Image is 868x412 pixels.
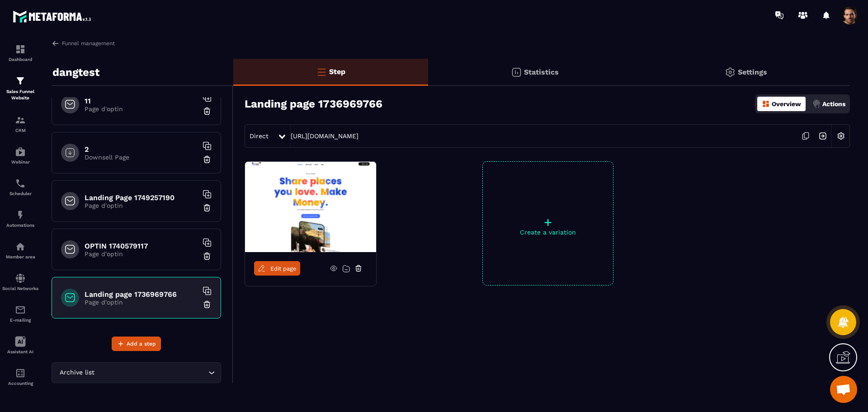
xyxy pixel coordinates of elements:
p: Create a variation [483,229,613,236]
img: setting-w.858f3a88.svg [832,127,849,145]
p: Statistics [524,68,559,76]
p: Downsell Page [85,154,198,161]
p: Dashboard [2,57,38,62]
img: image [245,162,376,252]
a: emailemailE-mailing [2,298,38,329]
img: bars-o.4a397970.svg [316,66,327,77]
img: scheduler [15,178,26,189]
a: social-networksocial-networkSocial Networks [2,266,38,298]
img: trash [203,300,212,309]
p: Webinar [2,159,38,164]
h6: Landing Page 1749257190 [85,193,198,202]
button: Add a step [112,337,161,351]
a: Edit page [254,261,300,276]
img: social-network [15,273,26,284]
a: accountantaccountantAccounting [2,361,38,393]
img: automations [15,210,26,220]
img: dashboard-orange.40269519.svg [762,100,770,108]
img: arrow [52,39,60,47]
p: Social Networks [2,286,38,291]
p: E-mailing [2,318,38,323]
span: Edit page [270,265,297,272]
p: Page d'optin [85,299,198,306]
img: stats.20deebd0.svg [511,67,522,78]
a: schedulerschedulerScheduler [2,171,38,203]
h6: 11 [85,97,198,105]
div: Mở cuộc trò chuyện [830,376,857,403]
img: setting-gr.5f69749f.svg [725,67,736,78]
a: automationsautomationsAutomations [2,203,38,234]
img: formation [15,115,26,126]
img: trash [203,155,212,164]
img: logo [13,8,94,25]
h6: OPTIN 1740579117 [85,242,198,250]
span: Add a step [127,339,156,348]
img: formation [15,44,26,55]
img: trash [203,107,212,116]
h6: 2 [85,145,198,154]
p: CRM [2,128,38,133]
p: Actions [822,100,845,108]
p: Page d'optin [85,105,198,112]
p: dangtest [52,63,99,81]
p: Sales Funnel Website [2,89,38,101]
img: arrow-next.bcc2205e.svg [814,127,831,145]
p: Accounting [2,381,38,386]
div: Search for option [52,362,221,383]
img: trash [203,252,212,261]
span: Archive list [57,368,96,378]
p: Page d'optin [85,202,198,209]
img: automations [15,146,26,157]
span: Direct [250,132,269,140]
a: Assistant AI [2,329,38,361]
p: Assistant AI [2,349,38,354]
h6: Landing page 1736969766 [85,290,198,299]
a: formationformationSales Funnel Website [2,69,38,108]
p: Page d'optin [85,250,198,257]
p: Step [329,67,345,76]
img: automations [15,241,26,252]
p: + [483,216,613,229]
a: formationformationDashboard [2,37,38,69]
p: Automations [2,223,38,228]
img: trash [203,203,212,212]
p: Member area [2,254,38,259]
p: Overview [772,100,801,108]
img: actions.d6e523a2.png [812,100,821,108]
h3: Landing page 1736969766 [245,98,382,110]
a: automationsautomationsMember area [2,234,38,266]
img: email [15,304,26,315]
img: accountant [15,368,26,379]
a: formationformationCRM [2,108,38,140]
a: automationsautomationsWebinar [2,140,38,171]
input: Search for option [96,368,206,378]
p: Settings [738,68,767,76]
p: Scheduler [2,191,38,196]
a: Funnel management [52,39,115,47]
a: [URL][DOMAIN_NAME] [291,132,359,140]
img: formation [15,75,26,86]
